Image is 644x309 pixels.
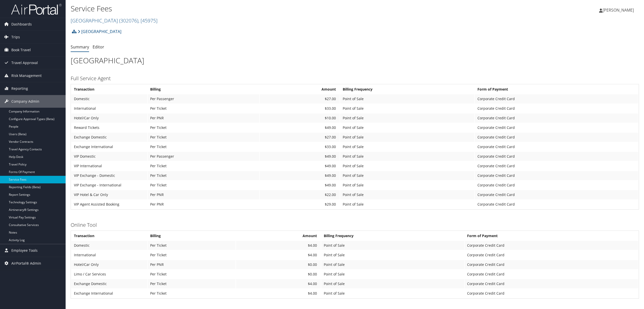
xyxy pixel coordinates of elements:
[148,200,259,209] td: Per PNR
[71,3,449,14] h1: Service Fees
[148,133,259,142] td: Per Ticket
[340,133,474,142] td: Point of Sale
[599,3,639,18] a: [PERSON_NAME]
[340,94,474,103] td: Point of Sale
[340,104,474,113] td: Point of Sale
[236,270,321,279] td: $0.00
[71,44,89,50] a: Summary
[475,171,638,180] td: Corporate Credit Card
[148,161,259,171] td: Per Ticket
[465,231,638,240] th: Form of Payment
[148,231,235,240] th: Billing
[260,114,340,123] td: $10.00
[148,123,259,132] td: Per Ticket
[321,231,464,240] th: Billing Frequency
[321,279,464,288] td: Point of Sale
[465,241,638,250] td: Corporate Credit Card
[321,241,464,250] td: Point of Sale
[340,171,474,180] td: Point of Sale
[148,289,235,298] td: Per Ticket
[11,3,62,15] img: airportal-logo.png
[340,190,474,199] td: Point of Sale
[71,104,147,113] td: International
[236,250,321,260] td: $4.00
[71,270,147,279] td: Limo / Car Services
[260,181,340,190] td: $49.00
[148,260,235,269] td: Per PNR
[148,190,259,199] td: Per PNR
[321,270,464,279] td: Point of Sale
[148,94,259,103] td: Per Passenger
[475,190,638,199] td: Corporate Credit Card
[260,152,340,161] td: $49.00
[11,95,39,108] span: Company Admin
[148,85,259,94] th: Billing
[11,18,32,31] span: Dashboards
[260,171,340,180] td: $49.00
[236,289,321,298] td: $4.00
[71,231,147,240] th: Transaction
[71,142,147,151] td: Exchange International
[475,123,638,132] td: Corporate Credit Card
[321,250,464,260] td: Point of Sale
[260,161,340,171] td: $49.00
[340,142,474,151] td: Point of Sale
[71,260,147,269] td: Hotel/Car Only
[71,250,147,260] td: International
[475,85,638,94] th: Form of Payment
[236,279,321,288] td: $4.00
[260,123,340,132] td: $49.00
[260,104,340,113] td: $33.00
[148,241,235,250] td: Per Ticket
[340,85,474,94] th: Billing Frequency
[71,279,147,288] td: Exchange Domestic
[148,171,259,180] td: Per Ticket
[236,241,321,250] td: $4.00
[71,114,147,123] td: Hotel/Car Only
[71,161,147,171] td: VIP International
[71,17,157,24] a: [GEOGRAPHIC_DATA]
[71,55,639,66] h1: [GEOGRAPHIC_DATA]
[475,133,638,142] td: Corporate Credit Card
[236,260,321,269] td: $0.00
[465,250,638,260] td: Corporate Credit Card
[148,142,259,151] td: Per Ticket
[11,44,31,56] span: Book Travel
[148,152,259,161] td: Per Passenger
[78,26,121,37] a: [GEOGRAPHIC_DATA]
[475,161,638,171] td: Corporate Credit Card
[260,200,340,209] td: $29.00
[148,250,235,260] td: Per Ticket
[465,289,638,298] td: Corporate Credit Card
[11,57,38,69] span: Travel Approval
[475,94,638,103] td: Corporate Credit Card
[465,270,638,279] td: Corporate Credit Card
[119,17,138,24] span: ( 302076 )
[260,142,340,151] td: $33.00
[71,123,147,132] td: Reward Tickets
[71,152,147,161] td: VIP Domestic
[148,114,259,123] td: Per PNR
[340,200,474,209] td: Point of Sale
[475,104,638,113] td: Corporate Credit Card
[340,114,474,123] td: Point of Sale
[71,181,147,190] td: VIP Exchange - International
[475,142,638,151] td: Corporate Credit Card
[71,171,147,180] td: VIP Exchange - Domestic
[71,221,639,229] h3: Online Tool
[475,200,638,209] td: Corporate Credit Card
[138,17,157,24] span: , [ 45975 ]
[260,133,340,142] td: $27.00
[260,85,340,94] th: Amount
[71,200,147,209] td: VIP Agent Assisted Booking
[475,181,638,190] td: Corporate Credit Card
[148,104,259,113] td: Per Ticket
[11,69,42,82] span: Risk Management
[236,231,321,240] th: Amount
[465,260,638,269] td: Corporate Credit Card
[148,270,235,279] td: Per Ticket
[71,289,147,298] td: Exchange International
[340,181,474,190] td: Point of Sale
[603,7,634,13] span: [PERSON_NAME]
[465,279,638,288] td: Corporate Credit Card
